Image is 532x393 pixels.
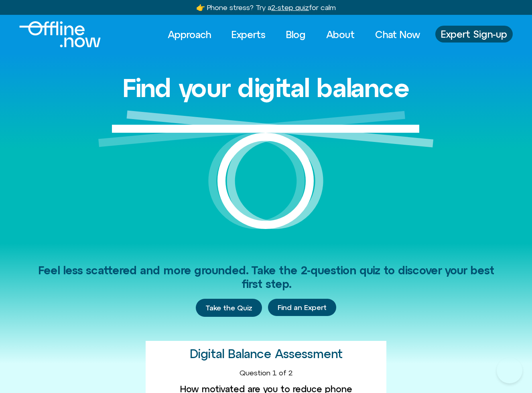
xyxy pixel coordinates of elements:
[497,358,522,383] iframe: Botpress
[271,3,309,12] u: 2-step quiz
[268,299,336,316] a: Find an Expert
[122,74,410,102] h1: Find your digital balance
[279,26,313,43] a: Blog
[368,26,427,43] a: Chat Now
[196,3,336,12] a: 👉 Phone stress? Try a2-step quizfor calm
[190,347,343,361] h2: Digital Balance Assessment
[278,304,327,312] span: Find an Expert
[441,29,507,39] span: Expert Sign-up
[19,21,101,47] img: offline.now
[160,26,427,43] nav: Menu
[435,26,513,43] a: Expert Sign-up
[224,26,273,43] a: Experts
[196,299,262,317] a: Take the Quiz
[160,26,218,43] a: Approach
[38,264,494,290] span: Feel less scattered and more grounded. Take the 2-question quiz to discover your best first step.
[319,26,362,43] a: About
[19,21,87,47] div: Logo
[152,369,380,377] div: Question 1 of 2
[268,299,336,317] div: Find an Expert
[205,304,252,312] span: Take the Quiz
